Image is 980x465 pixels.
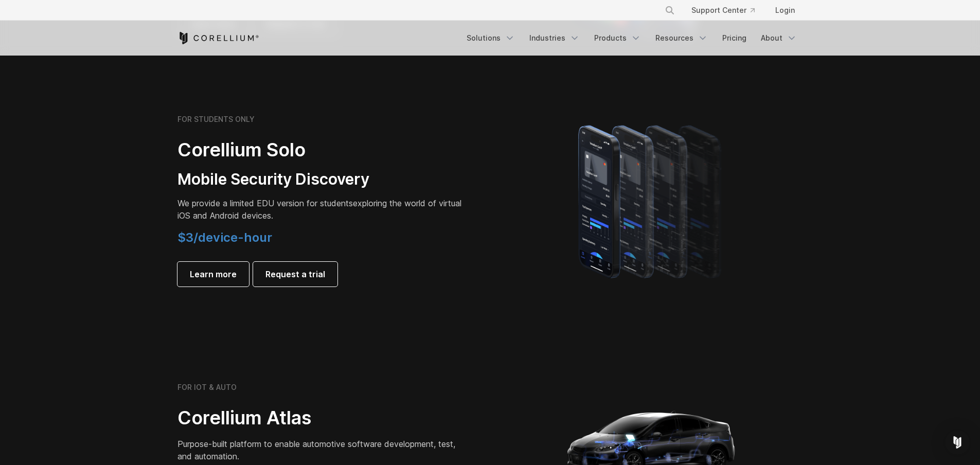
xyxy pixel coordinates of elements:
span: $3/device-hour [177,230,272,245]
span: Request a trial [265,268,325,280]
a: About [755,29,803,47]
a: Corellium Home [177,32,259,44]
a: Resources [649,29,714,47]
a: Products [588,29,647,47]
span: We provide a limited EDU version for students [177,198,353,208]
a: Pricing [716,29,753,47]
div: Open Intercom Messenger [945,430,970,455]
a: Industries [523,29,586,47]
p: exploring the world of virtual iOS and Android devices. [177,197,466,222]
img: A lineup of four iPhone models becoming more gradient and blurred [558,111,745,291]
a: Learn more [177,262,249,287]
h2: Corellium Solo [177,138,466,162]
a: Request a trial [253,262,337,287]
h6: FOR IOT & AUTO [177,383,237,392]
button: Search [661,1,679,20]
div: Navigation Menu [460,29,803,47]
div: Navigation Menu [652,1,803,20]
a: Support Center [683,1,763,20]
span: Purpose-built platform to enable automotive software development, test, and automation. [177,439,455,461]
h6: FOR STUDENTS ONLY [177,115,255,124]
a: Solutions [460,29,521,47]
span: Learn more [190,268,237,280]
h2: Corellium Atlas [177,406,466,430]
h3: Mobile Security Discovery [177,170,466,189]
a: Login [767,1,803,20]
